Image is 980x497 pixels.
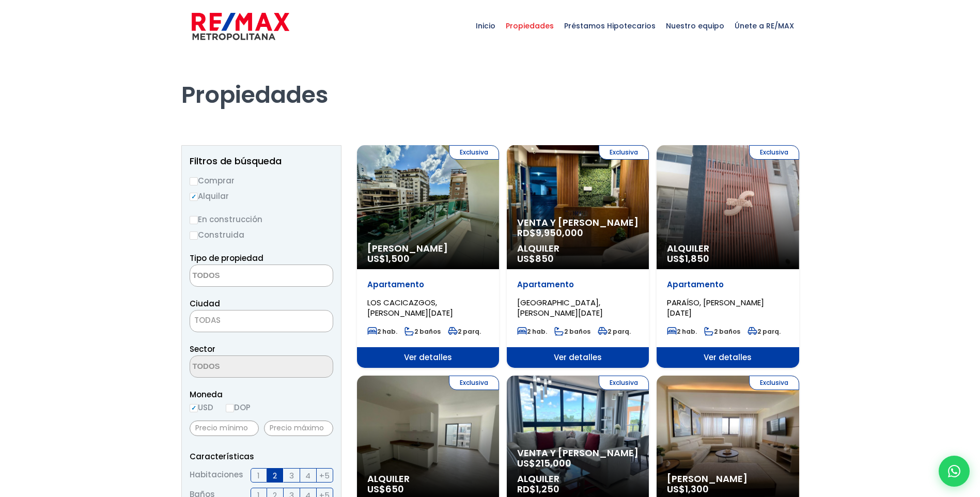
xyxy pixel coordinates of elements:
[385,252,410,265] span: 1,500
[367,474,489,484] span: Alquiler
[661,10,729,41] span: Nuestro equipo
[517,297,603,318] span: [GEOGRAPHIC_DATA], [PERSON_NAME][DATE]
[598,327,631,336] span: 2 parq.
[264,421,333,436] input: Precio máximo
[190,344,215,354] span: Sector
[536,483,559,495] span: 1,250
[226,404,234,412] input: DOP
[657,145,799,368] a: Exclusiva Alquiler US$1,850 Apartamento PARAÍSO, [PERSON_NAME][DATE] 2 hab. 2 baños 2 parq. Ver d...
[685,252,709,265] span: 1,850
[385,483,404,495] span: 650
[517,218,639,228] span: Venta y [PERSON_NAME]
[535,457,571,470] span: 215,000
[535,252,554,265] span: 850
[667,327,697,336] span: 2 hab.
[685,483,709,495] span: 1,300
[190,298,220,309] span: Ciudad
[448,327,481,336] span: 2 parq.
[367,252,410,265] span: US$
[357,145,499,368] a: Exclusiva [PERSON_NAME] US$1,500 Apartamento LOS CACICAZGOS, [PERSON_NAME][DATE] 2 hab. 2 baños 2...
[554,327,590,336] span: 2 baños
[190,356,290,378] textarea: Search
[517,483,559,495] span: RD$
[517,448,639,458] span: Venta y [PERSON_NAME]
[190,231,198,240] input: Construida
[599,376,649,390] span: Exclusiva
[667,279,788,290] p: Apartamento
[190,401,213,414] label: USD
[190,310,333,332] span: TODAS
[226,401,251,414] label: DOP
[190,468,243,483] span: Habitaciones
[190,265,290,287] textarea: Search
[190,156,333,166] h2: Filtros de búsqueda
[257,469,260,482] span: 1
[190,450,333,463] p: Características
[367,297,453,318] span: LOS CACICAZGOS, [PERSON_NAME][DATE]
[667,297,764,318] span: PARAÍSO, [PERSON_NAME][DATE]
[749,145,799,160] span: Exclusiva
[667,483,709,495] span: US$
[319,469,330,482] span: +5
[190,421,259,436] input: Precio mínimo
[599,145,649,160] span: Exclusiva
[449,376,499,390] span: Exclusiva
[667,474,788,484] span: [PERSON_NAME]
[190,174,333,187] label: Comprar
[517,243,639,254] span: Alquiler
[190,313,333,328] span: TODAS
[517,252,554,265] span: US$
[749,376,799,390] span: Exclusiva
[289,469,294,482] span: 3
[367,243,489,254] span: [PERSON_NAME]
[517,327,547,336] span: 2 hab.
[190,193,198,201] input: Alquilar
[273,469,277,482] span: 2
[190,190,333,203] label: Alquilar
[367,483,404,495] span: US$
[190,253,263,263] span: Tipo de propiedad
[517,457,571,470] span: US$
[190,388,333,401] span: Moneda
[559,10,661,41] span: Préstamos Hipotecarios
[367,279,489,290] p: Apartamento
[667,252,709,265] span: US$
[181,52,799,109] h1: Propiedades
[190,216,198,224] input: En construcción
[190,213,333,226] label: En construcción
[471,10,501,41] span: Inicio
[704,327,740,336] span: 2 baños
[357,347,499,368] span: Ver detalles
[190,404,198,412] input: USD
[501,10,559,41] span: Propiedades
[449,145,499,160] span: Exclusiva
[507,145,649,368] a: Exclusiva Venta y [PERSON_NAME] RD$9,950,000 Alquiler US$850 Apartamento [GEOGRAPHIC_DATA], [PERS...
[657,347,799,368] span: Ver detalles
[190,228,333,241] label: Construida
[729,10,799,41] span: Únete a RE/MAX
[190,177,198,185] input: Comprar
[517,474,639,484] span: Alquiler
[536,226,583,239] span: 9,950,000
[667,243,788,254] span: Alquiler
[517,226,583,239] span: RD$
[748,327,781,336] span: 2 parq.
[194,315,221,325] span: TODAS
[507,347,649,368] span: Ver detalles
[305,469,310,482] span: 4
[405,327,441,336] span: 2 baños
[367,327,397,336] span: 2 hab.
[517,279,639,290] p: Apartamento
[192,11,289,42] img: remax-metropolitana-logo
